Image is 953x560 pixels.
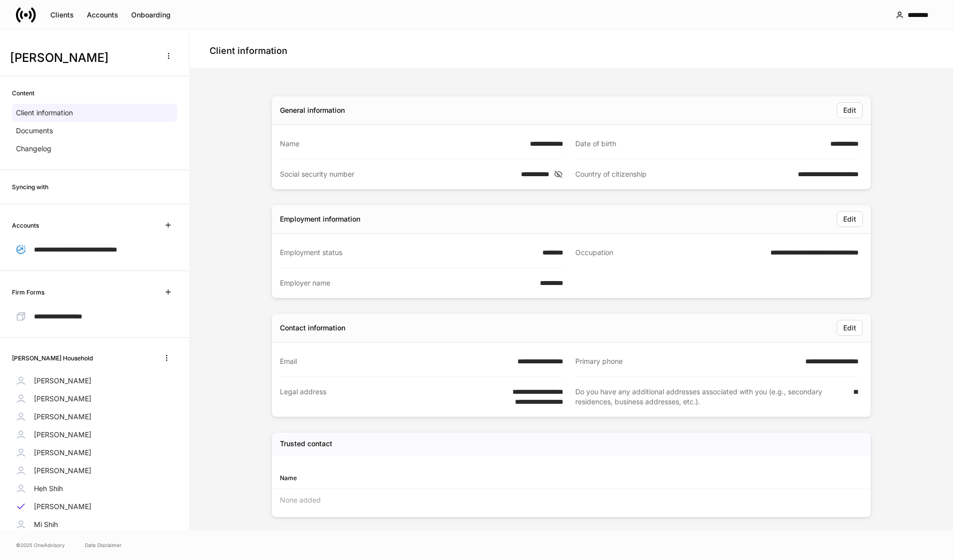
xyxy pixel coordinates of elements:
[34,466,91,476] p: [PERSON_NAME]
[34,520,58,530] p: Mi Shih
[575,387,847,407] div: Do you have any additional addresses associated with you (e.g., secondary residences, business ad...
[843,324,856,331] div: Edit
[280,387,506,407] div: Legal address
[12,390,177,408] a: [PERSON_NAME]
[34,376,91,386] p: [PERSON_NAME]
[80,7,125,23] button: Accounts
[272,489,871,511] div: None added
[85,541,122,549] a: Data Disclaimer
[12,516,177,534] a: Mi Shih
[16,108,73,118] p: Client information
[837,102,863,118] button: Edit
[280,278,534,288] div: Employer name
[575,356,799,366] div: Primary phone
[575,169,792,179] div: Country of citizenship
[12,498,177,516] a: [PERSON_NAME]
[34,412,91,422] p: [PERSON_NAME]
[12,104,177,122] a: Client information
[12,122,177,140] a: Documents
[210,45,287,57] h4: Client information
[34,394,91,404] p: [PERSON_NAME]
[12,444,177,462] a: [PERSON_NAME]
[12,426,177,444] a: [PERSON_NAME]
[12,88,34,98] h6: Content
[280,214,360,224] div: Employment information
[12,353,93,363] h6: [PERSON_NAME] Household
[12,140,177,158] a: Changelog
[280,169,515,179] div: Social security number
[843,107,856,114] div: Edit
[50,11,74,18] div: Clients
[12,408,177,426] a: [PERSON_NAME]
[12,462,177,480] a: [PERSON_NAME]
[280,356,511,366] div: Email
[575,139,824,149] div: Date of birth
[16,144,51,154] p: Changelog
[837,320,863,336] button: Edit
[12,287,44,297] h6: Firm Forms
[575,248,764,258] div: Occupation
[280,323,345,333] div: Contact information
[131,11,171,18] div: Onboarding
[12,221,39,230] h6: Accounts
[34,484,63,494] p: Heh Shih
[125,7,177,23] button: Onboarding
[837,211,863,227] button: Edit
[280,439,332,449] h5: Trusted contact
[280,105,345,115] div: General information
[280,139,524,149] div: Name
[280,473,571,483] div: Name
[16,126,53,136] p: Documents
[34,430,91,440] p: [PERSON_NAME]
[12,372,177,390] a: [PERSON_NAME]
[280,248,536,258] div: Employment status
[10,50,154,66] h3: [PERSON_NAME]
[12,182,48,192] h6: Syncing with
[44,7,80,23] button: Clients
[16,541,65,549] span: © 2025 OneAdvisory
[34,502,91,512] p: [PERSON_NAME]
[843,216,856,223] div: Edit
[12,480,177,498] a: Heh Shih
[87,11,118,18] div: Accounts
[34,448,91,458] p: [PERSON_NAME]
